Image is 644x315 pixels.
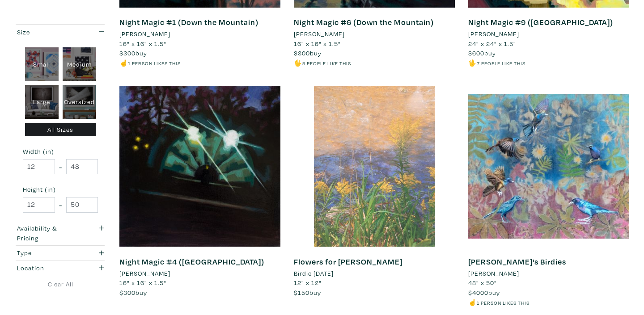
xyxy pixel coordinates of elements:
[294,49,322,57] span: buy
[119,29,280,39] a: [PERSON_NAME]
[23,148,98,155] small: Width (in)
[468,269,629,278] a: [PERSON_NAME]
[119,269,170,278] li: [PERSON_NAME]
[25,123,96,137] div: All Sizes
[468,288,488,297] span: $4000
[17,27,79,37] div: Size
[468,29,629,39] a: [PERSON_NAME]
[128,60,181,67] small: 1 person likes this
[119,256,264,267] a: Night Magic #4 ([GEOGRAPHIC_DATA])
[477,60,525,67] small: 7 people like this
[25,85,59,119] div: Large
[294,29,345,39] li: [PERSON_NAME]
[59,161,62,173] span: -
[119,39,166,48] span: 16" x 16" x 1.5"
[294,29,455,39] a: [PERSON_NAME]
[17,223,79,243] div: Availability & Pricing
[15,279,106,289] a: Clear All
[294,288,321,297] span: buy
[302,60,351,67] small: 9 people like this
[294,17,434,27] a: Night Magic #6 (Down the Mountain)
[468,49,496,57] span: buy
[294,288,309,297] span: $150
[294,58,455,68] li: 🖐️
[63,47,96,81] div: Medium
[468,39,516,48] span: 24" x 24" x 1.5"
[468,269,519,278] li: [PERSON_NAME]
[477,299,530,306] small: 1 person likes this
[119,49,147,57] span: buy
[468,278,497,287] span: 48" x 50"
[468,58,629,68] li: 🖐️
[294,49,310,57] span: $300
[294,278,322,287] span: 12" x 12"
[23,186,98,193] small: Height (in)
[119,29,170,39] li: [PERSON_NAME]
[119,288,136,297] span: $300
[119,49,136,57] span: $300
[59,199,62,211] span: -
[25,47,59,81] div: Small
[468,17,613,27] a: Night Magic #9 ([GEOGRAPHIC_DATA])
[17,263,79,273] div: Location
[119,17,258,27] a: Night Magic #1 (Down the Mountain)
[468,49,484,57] span: $600
[468,256,566,267] a: [PERSON_NAME]'s Birdies
[15,246,106,260] button: Type
[15,221,106,245] button: Availability & Pricing
[468,288,500,297] span: buy
[119,278,166,287] span: 16" x 16" x 1.5"
[294,269,334,278] li: Birdie [DATE]
[468,298,629,307] li: ☝️
[294,39,341,48] span: 16" x 16" x 1.5"
[468,29,519,39] li: [PERSON_NAME]
[15,260,106,275] button: Location
[15,25,106,39] button: Size
[17,248,79,258] div: Type
[119,269,280,278] a: [PERSON_NAME]
[294,269,455,278] a: Birdie [DATE]
[294,256,402,267] a: Flowers for [PERSON_NAME]
[119,58,280,68] li: ☝️
[63,85,96,119] div: Oversized
[119,288,147,297] span: buy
